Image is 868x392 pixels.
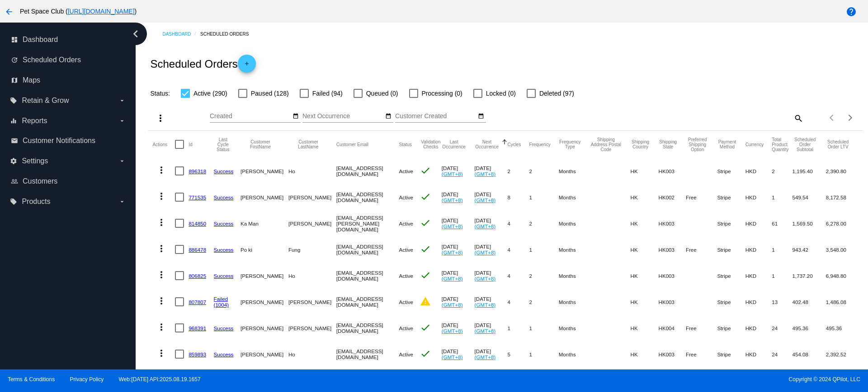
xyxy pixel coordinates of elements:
mat-cell: HKD [745,315,772,341]
a: Privacy Policy [70,376,104,383]
a: (GMT+8) [475,328,496,334]
mat-cell: [DATE] [475,263,508,289]
a: (GMT+8) [475,276,496,281]
mat-cell: HK [631,236,659,263]
mat-cell: Months [559,210,590,236]
span: Settings [22,157,48,165]
i: update [11,56,18,64]
button: Change sorting for LifetimeValue [826,139,850,149]
a: email Customer Notifications [11,134,126,148]
mat-cell: Ho [288,263,336,289]
button: Change sorting for Frequency [529,142,550,147]
input: Created [210,113,291,120]
mat-cell: 1 [529,236,558,263]
mat-icon: check [420,217,431,228]
mat-cell: [DATE] [475,158,508,184]
mat-cell: 8 [507,184,529,210]
a: Success [214,325,234,331]
mat-cell: HK003 [659,210,686,236]
mat-cell: 1 [772,184,792,210]
mat-cell: 2,392.52 [826,341,859,367]
a: update Scheduled Orders [11,53,126,67]
a: Success [214,247,234,253]
mat-cell: Stripe [717,210,745,236]
mat-cell: Ho [288,341,336,367]
mat-cell: Free [686,236,717,263]
mat-cell: HK [631,341,659,367]
mat-cell: [DATE] [442,236,475,263]
span: Active [399,194,413,200]
mat-cell: Stripe [717,158,745,184]
a: 814850 [189,221,206,226]
mat-cell: [EMAIL_ADDRESS][DOMAIN_NAME] [336,236,399,263]
mat-header-cell: Total Product Quantity [772,131,792,158]
mat-cell: Stripe [717,184,745,210]
a: Scheduled Orders [200,27,257,41]
i: email [11,137,18,144]
mat-cell: HKD [745,263,772,289]
mat-icon: check [420,348,431,359]
mat-cell: 6,278.00 [826,210,859,236]
mat-cell: 2,390.80 [826,158,859,184]
mat-cell: [DATE] [442,263,475,289]
mat-cell: Stripe [717,341,745,367]
mat-cell: 1,486.08 [826,289,859,315]
mat-cell: 24 [772,315,792,341]
mat-cell: 24 [772,341,792,367]
span: Reports [22,117,47,125]
mat-icon: more_vert [156,348,167,359]
input: Next Occurrence [302,113,384,120]
mat-cell: [PERSON_NAME] [241,315,288,341]
mat-cell: HK003 [659,263,686,289]
mat-cell: Months [559,341,590,367]
span: Scheduled Orders [23,56,81,64]
button: Change sorting for ShippingCountry [631,139,651,149]
a: (GMT+8) [442,302,463,308]
mat-cell: [DATE] [442,158,475,184]
span: Active [399,168,413,174]
span: Active (290) [193,88,227,99]
mat-cell: 1 [772,236,792,263]
a: (GMT+8) [442,249,463,255]
span: Locked (0) [486,88,516,99]
a: Success [214,351,234,357]
mat-cell: Free [686,315,717,341]
mat-cell: 1,569.50 [793,210,826,236]
a: (GMT+8) [442,328,463,334]
span: Dashboard [23,36,58,44]
mat-cell: [EMAIL_ADDRESS][DOMAIN_NAME] [336,184,399,210]
mat-cell: 1 [529,341,558,367]
mat-cell: HKD [745,158,772,184]
mat-cell: Months [559,236,590,263]
mat-cell: 4 [507,236,529,263]
i: arrow_drop_down [118,97,126,104]
button: Change sorting for LastProcessingCycleId [214,137,232,152]
mat-cell: 1,195.40 [793,158,826,184]
button: Change sorting for Cycles [507,142,521,147]
a: (GMT+8) [442,171,463,177]
span: Active [399,299,413,305]
mat-cell: 549.54 [793,184,826,210]
button: Change sorting for FrequencyType [559,139,581,149]
a: Terms & Conditions [8,376,55,383]
mat-cell: 1 [772,263,792,289]
span: Pet Space Club ( ) [20,8,137,15]
mat-cell: 2 [529,289,558,315]
span: Products [22,198,50,206]
i: people_outline [11,178,18,185]
a: (GMT+8) [475,302,496,308]
i: local_offer [10,97,17,104]
mat-cell: 495.36 [826,315,859,341]
mat-cell: 2 [529,158,558,184]
mat-cell: [EMAIL_ADDRESS][DOMAIN_NAME] [336,289,399,315]
button: Change sorting for CustomerFirstName [241,139,280,149]
mat-cell: Po ki [241,236,288,263]
mat-icon: warning [420,296,431,307]
mat-cell: HKD [745,184,772,210]
mat-cell: HK003 [659,341,686,367]
a: Failed [214,296,228,302]
mat-icon: date_range [478,113,484,120]
span: Active [399,221,413,226]
span: Retain & Grow [22,97,69,105]
mat-cell: 61 [772,210,792,236]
